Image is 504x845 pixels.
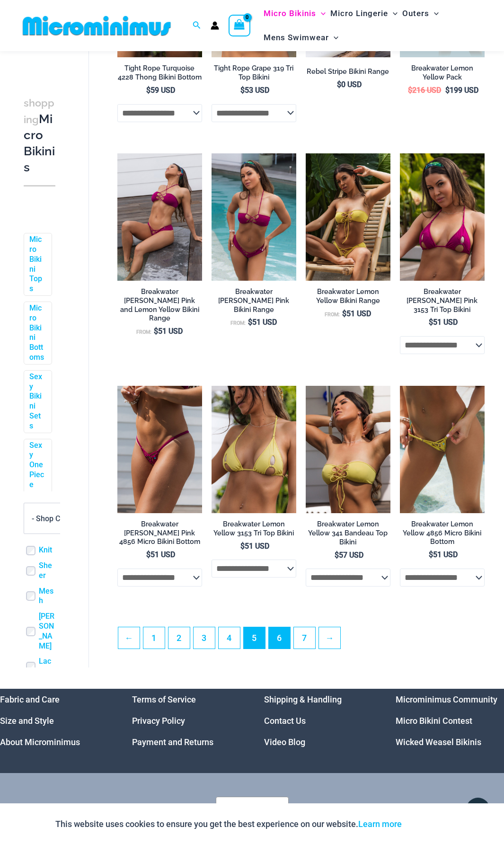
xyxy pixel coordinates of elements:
[429,1,439,26] span: Menu Toggle
[329,26,338,50] span: Menu Toggle
[154,327,158,336] span: $
[264,694,342,704] a: Shipping & Handling
[154,327,183,336] bdi: 51 USD
[29,372,44,431] a: Sexy Bikini Sets
[306,520,390,546] h2: Breakwater Lemon Yellow 341 Bandeau Top Bikini
[32,514,73,523] span: - Shop Color
[39,657,55,676] a: Lace
[358,819,402,829] a: Learn more
[146,550,150,559] span: $
[117,287,202,323] h2: Breakwater [PERSON_NAME] Pink and Lemon Yellow Bikini Range
[212,287,296,314] h2: Breakwater [PERSON_NAME] Pink Bikini Range
[212,386,296,513] a: Breakwater Lemon Yellow 3153 Tri Top 01Breakwater Lemon Yellow 3153 Tri Top 4856 micro 03Breakwat...
[400,386,485,513] img: Breakwater Lemon Yellow4856 micro 01
[132,689,240,753] nav: Menu
[400,153,485,281] img: Breakwater Berry Pink 3153 Tri 01
[117,153,202,281] a: Breakwater Berry Pink 341 halter 4956 Short 10Breakwater Lemon Yellow 341 halter 4956 Short 03Bre...
[117,520,202,550] a: Breakwater [PERSON_NAME] Pink 4856 Micro Bikini Bottom
[29,235,44,294] a: Micro Bikini Tops
[400,287,485,317] a: Breakwater [PERSON_NAME] Pink 3153 Tri Top Bikini
[212,520,296,541] a: Breakwater Lemon Yellow 3153 Tri Top Bikini
[396,737,481,747] a: Wicked Weasel Bikinis
[39,561,55,581] a: Sheer
[408,86,412,95] span: $
[212,287,296,317] a: Breakwater [PERSON_NAME] Pink Bikini Range
[261,1,328,26] a: Micro BikinisMenu ToggleMenu Toggle
[240,542,245,551] span: $
[400,386,485,513] a: Breakwater Lemon Yellow4856 micro 01Breakwater Lemon Yellow 4856 micro 02Breakwater Lemon Yellow ...
[55,817,402,831] p: This website uses cookies to ensure you get the best experience on our website.
[264,716,306,726] a: Contact Us
[211,21,219,30] a: Account icon link
[39,612,55,651] a: [PERSON_NAME]
[445,86,478,95] bdi: 199 USD
[337,80,362,89] bdi: 0 USD
[19,15,175,36] img: MM SHOP LOGO FLAT
[396,694,497,704] a: Microminimus Community
[146,86,175,95] bdi: 59 USD
[319,627,340,649] a: →
[335,551,363,560] bdi: 57 USD
[117,153,202,281] img: Breakwater Berry Pink 341 halter 4956 Short 10
[24,97,54,125] span: shopping
[132,694,196,704] a: Terms of Service
[117,64,202,81] h2: Tight Rope Turquoise 4228 Thong Bikini Bottom
[408,86,441,95] bdi: 216 USD
[29,303,44,363] a: Micro Bikini Bottoms
[396,689,504,753] aside: Footer Widget 4
[117,520,202,546] h2: Breakwater [PERSON_NAME] Pink 4856 Micro Bikini Bottom
[409,813,449,836] button: Accept
[143,627,165,649] a: Page 1
[193,20,201,32] a: Search icon link
[117,287,202,326] a: Breakwater [PERSON_NAME] Pink and Lemon Yellow Bikini Range
[400,64,485,85] a: Breakwater Lemon Yellow Pack
[306,386,390,513] a: Breakwater Lemon Yellow 341 halter 01Breakwater Lemon Yellow 341 halter 4956 Short 06Breakwater L...
[306,386,390,513] img: Breakwater Lemon Yellow 341 halter 01
[445,86,450,95] span: $
[429,550,433,559] span: $
[264,689,372,753] nav: Menu
[212,153,296,281] a: Breakwater Berry Pink 341 halter 4956 Short 05Breakwater Berry Pink 341 halter 4956 Short 06Break...
[24,95,55,176] h3: Micro Bikinis
[146,86,150,95] span: $
[269,627,290,649] a: Page 6
[212,64,296,81] h2: Tight Rope Grape 319 Tri Top Bikini
[168,627,190,649] a: Page 2
[396,716,472,726] a: Micro Bikini Contest
[194,627,215,649] a: Page 3
[240,86,269,95] bdi: 53 USD
[117,386,202,513] a: Breakwater Berry Pink 4856 micro 02Breakwater Berry Pink 4856 micro 01Breakwater Berry Pink 4856 ...
[400,1,441,26] a: OutersMenu ToggleMenu Toggle
[39,545,52,555] a: Knit
[402,1,429,26] span: Outers
[132,737,213,747] a: Payment and Returns
[388,1,398,26] span: Menu Toggle
[342,309,371,318] bdi: 51 USD
[146,550,175,559] bdi: 51 USD
[429,318,433,327] span: $
[335,551,339,560] span: $
[132,716,185,726] a: Privacy Policy
[294,627,315,649] a: Page 7
[264,689,372,753] aside: Footer Widget 3
[306,287,390,309] a: Breakwater Lemon Yellow Bikini Range
[400,287,485,314] h2: Breakwater [PERSON_NAME] Pink 3153 Tri Top Bikini
[325,311,340,318] span: From:
[328,1,400,26] a: Micro LingerieMenu ToggleMenu Toggle
[306,67,390,76] h2: Rebel Stripe Bikini Range
[264,1,316,26] span: Micro Bikinis
[429,318,458,327] bdi: 51 USD
[244,627,265,649] span: Page 5
[240,542,269,551] bdi: 51 USD
[264,737,305,747] a: Video Blog
[306,520,390,550] a: Breakwater Lemon Yellow 341 Bandeau Top Bikini
[132,689,240,753] aside: Footer Widget 2
[219,627,240,649] a: Page 4
[396,689,504,753] nav: Menu
[306,67,390,80] a: Rebel Stripe Bikini Range
[117,64,202,85] a: Tight Rope Turquoise 4228 Thong Bikini Bottom
[29,440,44,519] a: Sexy One Piece Monokinis
[400,520,485,550] a: Breakwater Lemon Yellow 4856 Micro Bikini Bottom
[136,329,151,335] span: From:
[337,80,341,89] span: $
